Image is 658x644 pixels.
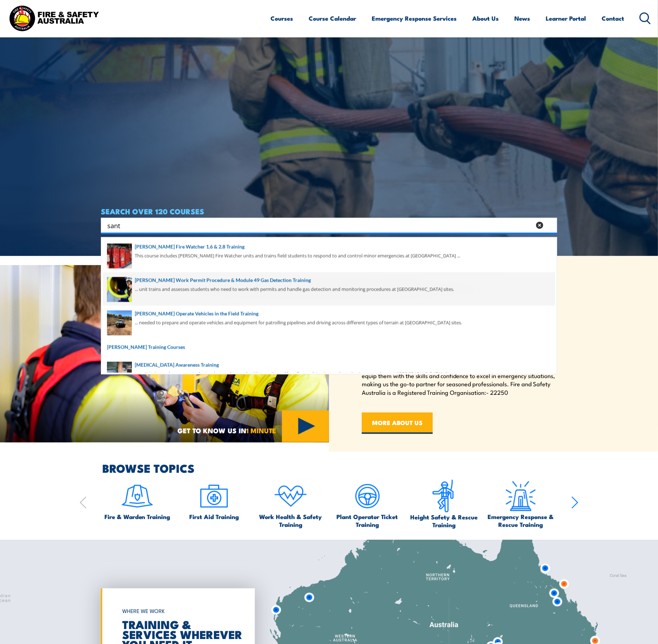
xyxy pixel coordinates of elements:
button: Search magnifier button [545,220,555,230]
a: About Us [473,9,499,28]
span: Height Safety & Rescue Training [409,513,479,529]
span: Plant Operator Ticket Training [332,513,402,529]
a: First Aid Training [189,480,239,521]
a: Course Calendar [309,9,356,28]
span: Work Health & Safety Training [256,513,325,529]
a: [PERSON_NAME] Training Courses [107,343,551,351]
a: News [515,9,530,28]
img: Emergency Response Icon [504,480,538,513]
span: GET TO KNOW US IN [178,427,276,434]
img: icon-6 [427,480,461,513]
a: Fire & Warden Training [104,480,170,521]
a: MORE ABOUT US [362,413,433,434]
a: Emergency Response Services [372,9,457,28]
a: Work Health & Safety Training [256,480,325,529]
a: Plant Operator Ticket Training [332,480,402,529]
strong: 1 MINUTE [246,425,276,435]
input: Search input [107,220,531,231]
span: Fire & Warden Training [104,513,170,521]
span: First Aid Training [189,513,239,521]
a: Height Safety & Rescue Training [409,480,479,529]
h4: SEARCH OVER 120 COURSES [101,207,557,215]
a: Contact [602,9,624,28]
a: [PERSON_NAME] Operate Vehicles in the Field Training [107,310,551,318]
form: Search form [109,220,533,230]
img: icon-4 [274,480,307,513]
h2: BROWSE TOPICS [102,463,579,473]
a: [MEDICAL_DATA] Awareness Training [107,361,551,369]
h6: WHERE WE WORK [122,605,230,618]
a: Learner Portal [546,9,586,28]
a: [PERSON_NAME] Work Permit Procedure & Module 49 Gas Detection Training [107,276,551,284]
span: Emergency Response & Rescue Training [486,513,556,529]
a: [PERSON_NAME] Fire Watcher 1.6 & 2.8 Training [107,243,551,251]
a: Emergency Response & Rescue Training [486,480,556,529]
img: icon-1 [120,480,154,513]
img: icon-5 [351,480,384,513]
img: icon-2 [197,480,231,513]
a: Courses [271,9,293,28]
